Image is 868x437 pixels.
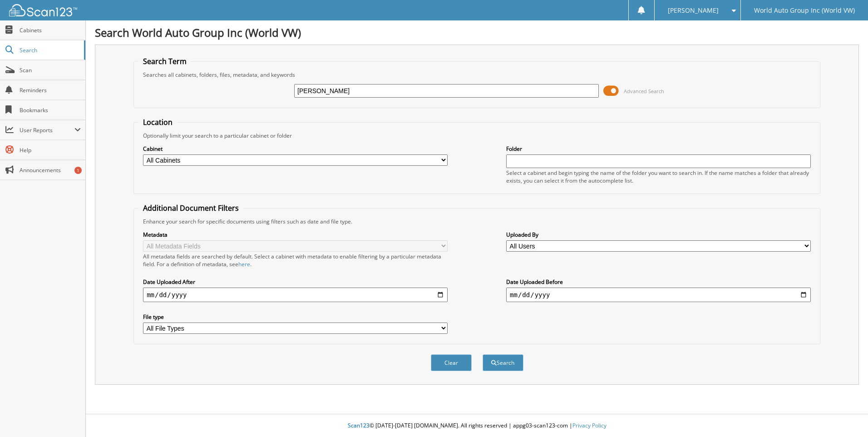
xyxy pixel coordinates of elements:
span: Scan123 [348,422,370,429]
legend: Additional Document Filters [138,203,243,213]
a: Privacy Policy [572,422,607,429]
div: Enhance your search for specific documents using filters such as date and file type. [138,218,815,225]
input: start [143,288,448,302]
label: File type [143,313,448,321]
div: Searches all cabinets, folders, files, metadata, and keywords [138,71,815,79]
div: Select a cabinet and begin typing the name of the folder you want to search in. If the name match... [506,169,811,184]
span: Help [20,146,81,154]
span: Scan [20,66,81,74]
span: Search [20,46,79,54]
span: User Reports [20,126,74,134]
label: Date Uploaded After [143,278,448,286]
label: Folder [506,145,811,153]
span: Bookmarks [20,106,81,114]
span: World Auto Group Inc (World VW) [754,8,855,13]
span: Cabinets [20,26,81,34]
label: Cabinet [143,145,448,153]
span: Announcements [20,166,81,174]
label: Date Uploaded Before [506,278,811,286]
label: Metadata [143,231,448,238]
div: © [DATE]-[DATE] [DOMAIN_NAME]. All rights reserved | appg03-scan123-com | [86,415,868,437]
input: end [506,288,811,302]
div: 1 [74,167,82,174]
span: Reminders [20,86,81,94]
legend: Location [138,117,177,127]
button: Clear [431,354,472,371]
div: Optionally limit your search to a particular cabinet or folder [138,132,815,139]
span: Advanced Search [624,88,664,94]
a: here [238,260,250,268]
label: Uploaded By [506,231,811,238]
legend: Search Term [138,56,191,66]
iframe: Chat Widget [823,393,868,437]
h1: Search World Auto Group Inc (World VW) [95,25,859,40]
span: [PERSON_NAME] [668,8,719,13]
button: Search [483,354,523,371]
div: All metadata fields are searched by default. Select a cabinet with metadata to enable filtering b... [143,253,448,268]
img: scan123-logo-white.svg [9,4,77,16]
